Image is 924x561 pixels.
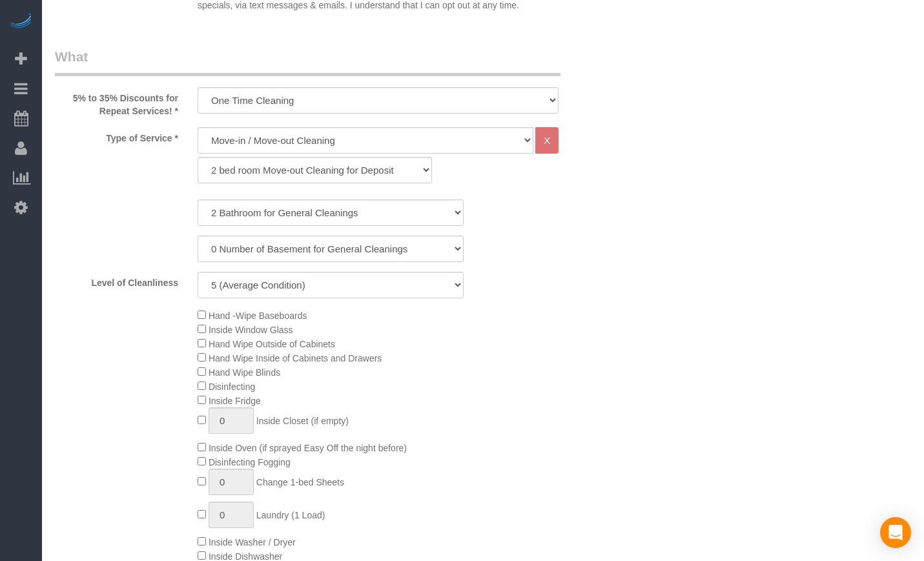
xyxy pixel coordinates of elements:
span: Inside Washer / Dryer [209,537,296,547]
img: Automaid Logo [8,13,34,31]
span: Hand -Wipe Baseboards [209,311,307,321]
legend: What [55,47,560,76]
span: Laundry (1 Load) [256,510,325,520]
span: Hand Wipe Outside of Cabinets [209,339,335,349]
span: Inside Closet (if empty) [256,416,349,426]
label: Type of Service * [45,127,188,145]
span: Inside Fridge [209,396,261,406]
span: Inside Window Glass [209,325,293,335]
span: Hand Wipe Inside of Cabinets and Drawers [209,353,382,363]
span: Hand Wipe Blinds [209,367,280,378]
span: Disinfecting Fogging [209,457,291,467]
label: Level of Cleanliness [45,272,188,289]
label: 5% to 35% Discounts for Repeat Services! * [45,87,188,117]
span: Inside Oven (if sprayed Easy Off the night before) [209,443,407,453]
span: Disinfecting [209,382,255,392]
span: Change 1-bed Sheets [256,477,344,487]
div: Open Intercom Messenger [880,517,911,548]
